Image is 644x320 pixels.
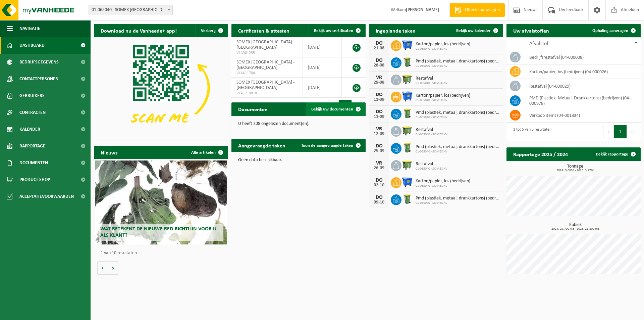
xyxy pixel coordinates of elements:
[416,42,470,47] span: Karton/papier, los (bedrijven)
[372,92,386,97] div: DO
[94,24,183,37] h2: Download nu de Vanheede+ app!
[592,29,628,33] span: Ophaling aanvragen
[19,171,50,188] span: Product Shop
[19,71,58,87] span: Contactpersonen
[506,147,575,161] h2: Rapportage 2025 / 2024
[186,146,227,159] a: Alle artikelen
[587,24,640,37] a: Ophaling aanvragen
[456,29,491,33] span: Bekijk uw kalender
[309,24,365,37] a: Bekijk uw certificaten
[372,97,386,102] div: 11-09
[449,3,505,17] a: Offerte aanvragen
[19,54,59,71] span: Bedrijfsgegevens
[401,91,413,102] img: WB-1100-HPE-BE-01
[401,39,413,51] img: WB-1100-HPE-BE-01
[529,41,548,46] span: Afvalstof
[416,76,447,81] span: Restafval
[416,98,470,102] span: 01-065040 - SOMEX NV
[510,169,641,172] span: 2024: 0,000 t - 2025: 3,270 t
[416,167,447,171] span: 01-065040 - SOMEX NV
[372,183,386,188] div: 02-10
[401,142,413,153] img: WB-0240-HPE-GN-50
[236,40,294,50] span: SOMEX [GEOGRAPHIC_DATA] - [GEOGRAPHIC_DATA]
[372,161,386,166] div: VR
[416,127,447,133] span: Restafval
[372,46,386,51] div: 21-08
[238,158,359,163] p: Geen data beschikbaar.
[19,104,46,121] span: Contracten
[524,50,641,64] td: bedrijfsrestafval (04-000008)
[372,63,386,68] div: 28-08
[416,162,447,167] span: Restafval
[510,223,641,231] h3: Kubiek
[372,41,386,46] div: DO
[510,124,551,139] div: 1 tot 5 van 5 resultaten
[19,188,74,205] span: Acceptatievoorwaarden
[303,57,342,78] td: [DATE]
[372,75,386,80] div: VR
[372,149,386,153] div: 25-09
[231,139,292,152] h2: Aangevraagde taken
[303,78,342,98] td: [DATE]
[416,201,500,205] span: 01-065040 - SOMEX NV
[369,24,422,37] h2: Ingeplande taken
[372,195,386,200] div: DO
[372,143,386,149] div: DO
[101,251,225,256] p: 1 van 10 resultaten
[19,20,40,37] span: Navigatie
[196,24,227,37] button: Verberg
[201,29,216,33] span: Verberg
[401,74,413,85] img: WB-1100-HPE-GN-50
[89,5,173,15] span: 01-065040 - SOMEX NV - ANTWERPEN
[416,179,470,184] span: Karton/papier, los (bedrijven)
[372,132,386,136] div: 12-09
[416,81,447,85] span: 01-065040 - SOMEX NV
[372,166,386,171] div: 26-09
[372,126,386,132] div: VR
[416,196,500,201] span: Pmd (plastiek, metaal, drankkartons) (bedrijven)
[614,125,627,138] button: 1
[314,29,353,33] span: Bekijk uw certificaten
[603,125,614,138] button: Previous
[401,193,413,205] img: WB-0240-HPE-GN-50
[372,80,386,85] div: 29-08
[238,122,359,126] p: U heeft 208 ongelezen document(en).
[524,93,641,108] td: PMD (Plastiek, Metaal, Drankkartons) (bedrijven) (04-000978)
[108,261,118,275] button: Volgende
[303,37,342,57] td: [DATE]
[416,64,500,68] span: 01-065040 - SOMEX NV
[510,164,641,172] h3: Tonnage
[19,121,40,138] span: Kalender
[524,79,641,93] td: restafval (04-000029)
[372,200,386,205] div: 09-10
[416,59,500,64] span: Pmd (plastiek, metaal, drankkartons) (bedrijven)
[591,147,640,161] a: Bekijk rapportage
[451,24,502,37] a: Bekijk uw kalender
[236,60,294,70] span: SOMEX [GEOGRAPHIC_DATA] - [GEOGRAPHIC_DATA]
[100,226,216,238] span: Wat betekent de nieuwe RED-richtlijn voor u als klant?
[627,125,637,138] button: Next
[89,5,172,15] span: 01-065040 - SOMEX NV - ANTWERPEN
[231,102,274,116] h2: Documenten
[416,133,447,137] span: 01-065040 - SOMEX NV
[19,138,45,154] span: Rapportage
[236,71,298,76] span: VLA611704
[401,125,413,136] img: WB-1100-HPE-GN-50
[95,161,227,244] a: Wat betekent de nieuwe RED-richtlijn voor u als klant?
[401,159,413,171] img: WB-1100-HPE-GN-50
[236,91,298,96] span: VLA1710818
[401,108,413,119] img: WB-0240-HPE-GN-50
[524,108,641,123] td: verkoop items (04-001834)
[372,115,386,119] div: 11-09
[416,184,470,188] span: 01-065040 - SOMEX NV
[401,56,413,68] img: WB-0240-HPE-GN-50
[236,50,298,56] span: VLA901235
[416,47,470,51] span: 01-065040 - SOMEX NV
[416,93,470,98] span: Karton/papier, los (bedrijven)
[236,80,294,90] span: SOMEX [GEOGRAPHIC_DATA] - [GEOGRAPHIC_DATA]
[416,110,500,116] span: Pmd (plastiek, metaal, drankkartons) (bedrijven)
[311,107,353,111] span: Bekijk uw documenten
[506,24,556,37] h2: Uw afvalstoffen
[524,64,641,79] td: karton/papier, los (bedrijven) (04-000026)
[372,178,386,183] div: DO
